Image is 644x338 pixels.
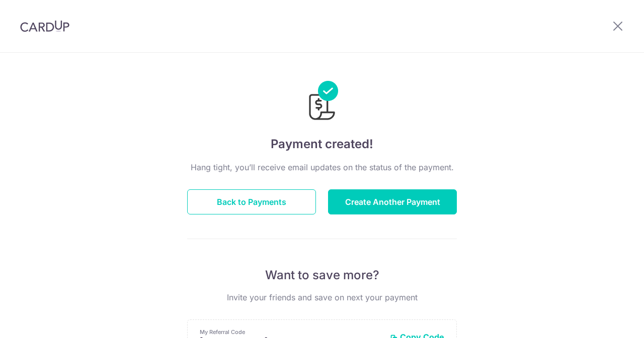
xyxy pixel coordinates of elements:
[187,189,316,214] button: Back to Payments
[187,267,457,283] p: Want to save more?
[187,135,457,153] h4: Payment created!
[20,20,69,32] img: CardUp
[306,81,338,123] img: Payments
[328,189,457,214] button: Create Another Payment
[580,308,634,333] iframe: Opens a widget where you can find more information
[187,291,457,303] p: Invite your friends and save on next your payment
[187,161,457,173] p: Hang tight, you’ll receive email updates on the status of the payment.
[200,328,382,336] p: My Referral Code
